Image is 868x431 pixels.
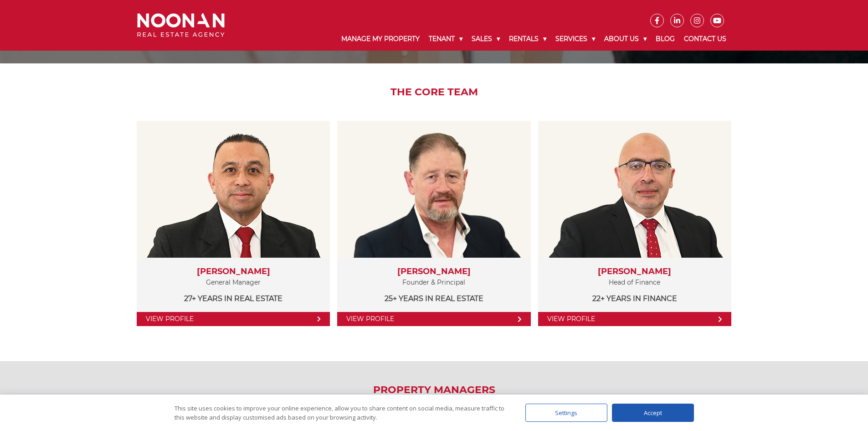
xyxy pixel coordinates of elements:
[175,404,507,422] div: This site uses cookies to improve your online experience, allow you to share content on social me...
[346,267,521,277] h3: [PERSON_NAME]
[651,27,679,51] a: Blog
[130,86,738,98] h2: The Core Team
[424,27,467,51] a: Tenant
[600,27,651,51] a: About Us
[547,293,722,304] p: 22+ years in Finance
[137,13,225,37] img: Noonan Real Estate Agency
[538,312,731,326] a: View Profile
[346,277,521,288] p: Founder & Principal
[137,312,330,326] a: View Profile
[679,27,731,51] a: Contact Us
[130,384,738,396] h2: Property Managers
[547,277,722,288] p: Head of Finance
[337,27,424,51] a: Manage My Property
[547,267,722,277] h3: [PERSON_NAME]
[551,27,600,51] a: Services
[504,27,551,51] a: Rentals
[346,293,521,304] p: 25+ years in Real Estate
[612,404,694,422] div: Accept
[146,293,321,304] p: 27+ years in Real Estate
[337,312,530,326] a: View Profile
[467,27,504,51] a: Sales
[525,404,607,422] div: Settings
[146,267,321,277] h3: [PERSON_NAME]
[146,277,321,288] p: General Manager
